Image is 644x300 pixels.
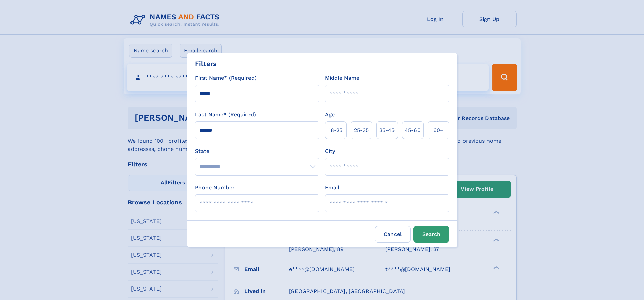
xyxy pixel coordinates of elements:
label: State [195,147,319,155]
span: 35‑45 [379,126,395,134]
label: Age [325,111,335,119]
label: Email [325,184,339,192]
span: 18‑25 [329,126,342,134]
div: Filters [195,59,217,69]
span: 45‑60 [405,126,421,134]
span: 25‑35 [354,126,369,134]
label: Cancel [375,226,411,243]
button: Search [413,226,449,243]
label: Middle Name [325,74,359,82]
span: 60+ [433,126,444,134]
label: First Name* (Required) [195,74,257,82]
label: Phone Number [195,184,235,192]
label: City [325,147,335,155]
label: Last Name* (Required) [195,111,256,119]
